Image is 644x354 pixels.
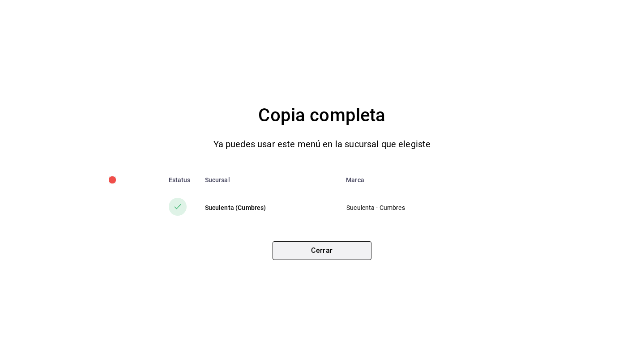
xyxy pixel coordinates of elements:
p: Suculenta - Cumbres [346,203,475,213]
h4: Copia completa [258,101,385,130]
th: Sucursal [198,169,339,191]
button: Cerrar [273,241,371,260]
th: Estatus [154,169,198,191]
p: Ya puedes usar este menú en la sucursal que elegiste [213,137,431,151]
th: Marca [339,169,490,191]
div: Suculenta (Cumbres) [205,203,332,212]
